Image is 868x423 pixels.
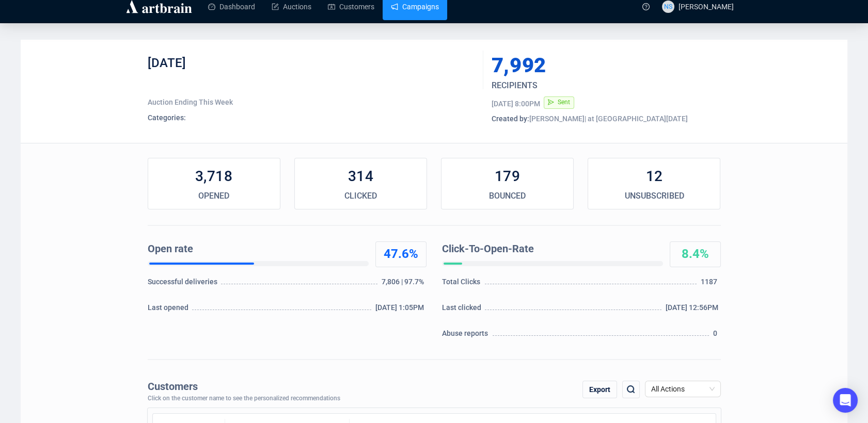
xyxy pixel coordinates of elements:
div: 7,992 [492,55,672,76]
div: [DATE] [148,55,476,86]
span: Created by: [492,115,529,123]
div: Customers [148,381,340,393]
div: Successful deliveries [148,276,219,292]
div: UNSUBSCRIBED [588,190,720,202]
div: Auction Ending This Week [148,97,476,107]
span: Sent [558,99,570,106]
div: 314 [295,166,427,187]
span: [PERSON_NAME] [678,3,734,11]
div: 179 [441,166,573,187]
div: Click on the customer name to see the personalized recommendations [148,395,340,402]
div: 8.4% [670,246,720,263]
div: Last clicked [442,302,484,318]
img: search.png [625,383,637,396]
div: Open Intercom Messenger [833,388,858,413]
span: question-circle [642,3,650,10]
div: OPENED [148,190,280,202]
span: Categories: [148,113,186,122]
div: [DATE] 1:05PM [375,302,427,318]
div: 3,718 [148,166,280,187]
div: Click-To-Open-Rate [442,241,659,257]
div: [DATE] 12:56PM [666,302,721,318]
span: send [548,99,554,105]
div: [DATE] 8:00PM [492,99,540,109]
span: All Actions [651,381,715,397]
div: 1187 [701,276,720,292]
div: 0 [713,328,720,344]
div: Last opened [148,302,191,318]
div: Open rate [148,241,365,257]
div: 7,806 | 97.7% [382,276,426,292]
div: BOUNCED [441,190,573,202]
div: CLICKED [295,190,427,202]
div: Abuse reports [442,328,491,344]
div: Export [582,381,617,398]
div: 12 [588,166,720,187]
div: Total Clicks [442,276,483,292]
div: RECIPIENTS [492,79,682,92]
div: 47.6% [376,246,426,263]
span: NS [664,2,672,12]
div: [PERSON_NAME] | at [GEOGRAPHIC_DATA][DATE] [492,113,721,124]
